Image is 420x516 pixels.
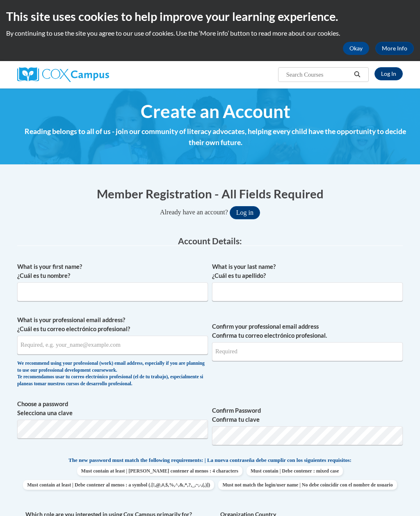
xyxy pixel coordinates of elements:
img: Cox Campus [17,67,109,82]
input: Metadata input [17,336,208,355]
label: What is your last name? ¿Cuál es tu apellido? [212,262,403,280]
span: Already have an account? [160,209,228,216]
input: Search Courses [285,70,351,80]
h1: Member Registration - All Fields Required [17,185,403,202]
input: Metadata input [212,282,403,301]
div: We recommend using your professional (work) email address, especially if you are planning to use ... [17,360,208,387]
button: Okay [343,42,369,55]
label: Confirm your professional email address Confirma tu correo electrónico profesional. [212,322,403,340]
label: What is your professional email address? ¿Cuál es tu correo electrónico profesional? [17,316,208,334]
button: Log in [230,206,260,219]
p: By continuing to use the site you agree to our use of cookies. Use the ‘More info’ button to read... [6,29,414,38]
span: Must contain | Debe contener : mixed case [247,466,343,476]
span: Must not match the login/user name | No debe coincidir con el nombre de usuario [218,480,397,490]
span: Create an Account [141,100,290,122]
a: More Info [375,42,414,55]
h2: This site uses cookies to help improve your learning experience. [6,8,414,25]
label: Choose a password Selecciona una clave [17,400,208,418]
span: Account Details: [178,236,242,246]
label: What is your first name? ¿Cuál es tu nombre? [17,262,208,280]
input: Metadata input [17,282,208,301]
a: Log In [374,67,403,80]
label: Confirm Password Confirma tu clave [212,406,403,424]
span: Must contain at least | [PERSON_NAME] contener al menos : 4 characters [77,466,242,476]
button: Search [351,70,363,80]
span: Must contain at least | Debe contener al menos : a symbol (.[!,@,#,$,%,^,&,*,?,_,~,-,(,)]) [23,480,214,490]
input: Required [212,342,403,361]
h4: Reading belongs to all of us - join our community of literacy advocates, helping every child have... [23,126,408,148]
span: The new password must match the following requirements: | La nueva contraseña debe cumplir con lo... [68,457,352,464]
